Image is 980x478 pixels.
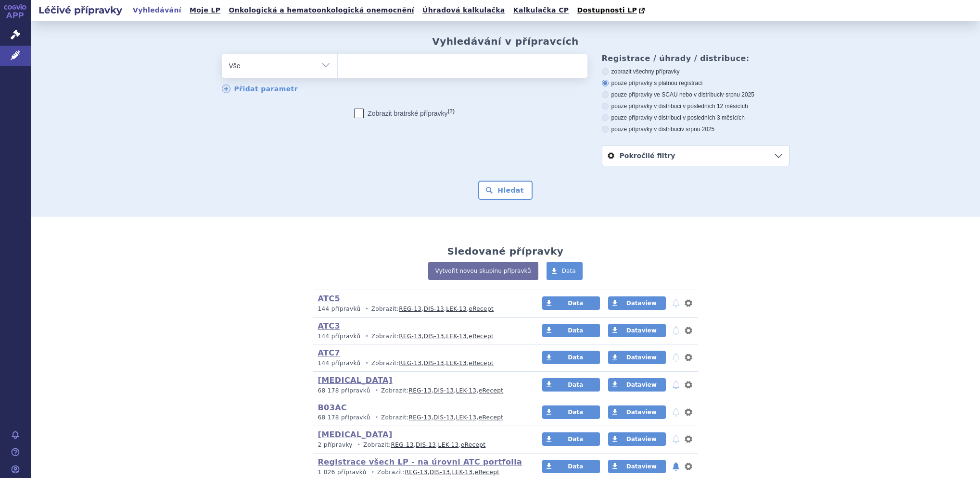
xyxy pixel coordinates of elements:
span: Dataview [626,381,657,388]
a: ATC3 [318,321,341,331]
a: LEK-13 [446,306,467,312]
button: notifikace [671,352,681,363]
h2: Sledované přípravky [447,245,564,257]
a: REG-13 [399,306,421,312]
a: ATC7 [318,348,341,357]
label: pouze přípravky v distribuci v posledních 3 měsících [602,114,789,122]
button: notifikace [671,461,681,472]
h2: Vyhledávání v přípravcích [432,36,579,47]
a: LEK-13 [438,441,459,448]
p: Zobrazit: , , , [318,332,524,341]
h2: Léčivé přípravky [31,3,130,17]
a: Onkologická a hematoonkologická onemocnění [226,4,417,17]
button: nastavení [684,325,693,336]
label: zobrazit všechny přípravky [602,68,789,75]
span: Data [568,300,583,306]
a: LEK-13 [446,360,467,367]
i: • [355,441,363,449]
a: LEK-13 [452,469,472,476]
span: v srpnu 2025 [681,126,714,133]
span: Data [568,436,583,442]
span: Data [568,381,583,388]
a: DIS-13 [433,414,454,421]
a: Data [542,432,600,446]
button: nastavení [684,297,693,309]
span: 144 přípravků [318,360,361,367]
a: Moje LP [187,4,223,17]
a: DIS-13 [430,469,450,476]
h3: Registrace / úhrady / distribuce: [602,54,789,63]
a: Dataview [608,351,666,364]
a: DIS-13 [424,360,444,367]
a: LEK-13 [456,387,477,394]
a: eRecept [469,360,494,367]
a: Dataview [608,324,666,337]
button: notifikace [671,325,681,336]
a: B03AC [318,403,347,412]
button: notifikace [671,433,681,445]
a: DIS-13 [424,333,444,340]
a: REG-13 [391,441,414,448]
a: ATC5 [318,294,341,303]
a: Dataview [608,378,666,392]
i: • [363,359,371,368]
span: 144 přípravků [318,333,361,340]
p: Zobrazit: , , , [318,387,524,395]
span: Dataview [626,436,657,442]
button: notifikace [671,297,681,309]
span: Dataview [626,300,657,306]
a: Data [542,378,600,392]
button: nastavení [684,461,693,472]
button: nastavení [684,433,693,445]
span: Data [568,409,583,416]
a: Dostupnosti LP [574,4,649,17]
a: DIS-13 [416,441,436,448]
a: eRecept [461,441,486,448]
label: pouze přípravky ve SCAU nebo v distribuci [602,91,789,98]
button: Hledat [478,181,533,200]
a: eRecept [469,333,494,340]
p: Zobrazit: , , , [318,305,524,313]
a: Data [542,324,600,337]
i: • [372,414,381,422]
a: Registrace všech LP - na úrovni ATC portfolia [318,457,522,466]
p: Zobrazit: , , , [318,359,524,368]
span: Dostupnosti LP [577,6,637,14]
label: pouze přípravky v distribuci v posledních 12 měsících [602,102,789,110]
label: pouze přípravky s platnou registrací [602,79,789,87]
span: 68 178 přípravků [318,387,370,394]
span: 144 přípravků [318,306,361,312]
span: Data [568,327,583,334]
p: Zobrazit: , , , [318,468,524,477]
a: REG-13 [399,360,421,367]
a: Data [542,296,600,310]
a: Dataview [608,432,666,446]
span: Dataview [626,327,657,334]
a: DIS-13 [424,306,444,312]
i: • [369,468,377,477]
label: Zobrazit bratrské přípravky [354,109,455,118]
a: Dataview [608,296,666,310]
p: Zobrazit: , , , [318,414,524,422]
a: REG-13 [408,414,431,421]
i: • [372,387,381,395]
p: Zobrazit: , , , [318,441,524,449]
a: Úhradová kalkulačka [420,4,508,17]
button: notifikace [671,379,681,391]
a: eRecept [475,469,500,476]
a: [MEDICAL_DATA] [318,376,393,385]
a: REG-13 [408,387,431,394]
button: nastavení [684,379,693,391]
a: Pokročilé filtry [602,146,789,166]
i: • [363,305,371,313]
i: • [363,332,371,341]
label: pouze přípravky v distribuci [602,125,789,133]
span: 2 přípravky [318,441,353,448]
a: REG-13 [405,469,427,476]
a: eRecept [479,387,504,394]
a: [MEDICAL_DATA] [318,430,393,439]
button: nastavení [684,406,693,418]
a: Data [542,351,600,364]
a: Dataview [608,460,666,473]
a: eRecept [469,306,494,312]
